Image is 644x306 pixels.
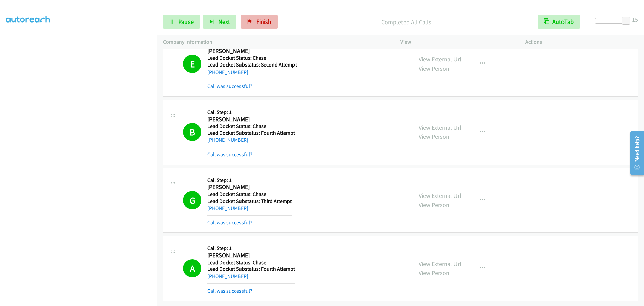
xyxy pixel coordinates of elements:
[207,130,295,136] h5: Lead Docket Substatus: Fourth Attempt
[419,64,449,72] a: View Person
[207,219,252,226] a: Call was successful?
[207,205,248,211] a: [PHONE_NUMBER]
[207,288,252,294] a: Call was successful?
[207,116,295,123] h2: [PERSON_NAME]
[207,69,248,75] a: [PHONE_NUMBER]
[419,133,449,140] a: View Person
[419,260,461,268] a: View External Url
[207,198,292,205] h5: Lead Docket Substatus: Third Attempt
[207,137,248,143] a: [PHONE_NUMBER]
[287,17,526,27] p: Completed All Calls
[207,191,292,198] h5: Lead Docket Status: Chase
[419,269,449,277] a: View Person
[207,177,292,184] h5: Call Step: 1
[183,55,201,73] h1: E
[207,183,292,191] h2: [PERSON_NAME]
[178,18,194,26] span: Pause
[241,15,278,29] a: Finish
[207,252,295,259] h2: [PERSON_NAME]
[207,61,297,68] h5: Lead Docket Substatus: Second Attempt
[183,191,201,209] h1: G
[163,15,200,29] a: Pause
[218,18,230,26] span: Next
[183,259,201,277] h1: A
[525,38,638,46] p: Actions
[419,124,461,131] a: View External Url
[183,123,201,141] h1: B
[207,123,295,130] h5: Lead Docket Status: Chase
[207,47,297,55] h2: [PERSON_NAME]
[419,201,449,209] a: View Person
[207,266,295,272] h5: Lead Docket Substatus: Fourth Attempt
[419,192,461,200] a: View External Url
[207,273,248,279] a: [PHONE_NUMBER]
[163,38,388,46] p: Company Information
[400,38,513,46] p: View
[207,83,252,89] a: Call was successful?
[419,55,461,63] a: View External Url
[625,126,644,180] iframe: Resource Center
[207,151,252,158] a: Call was successful?
[207,245,295,252] h5: Call Step: 1
[207,55,297,61] h5: Lead Docket Status: Chase
[538,15,580,29] button: AutoTab
[256,18,271,26] span: Finish
[203,15,236,29] button: Next
[207,109,295,116] h5: Call Step: 1
[207,259,295,266] h5: Lead Docket Status: Chase
[632,15,638,24] div: 15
